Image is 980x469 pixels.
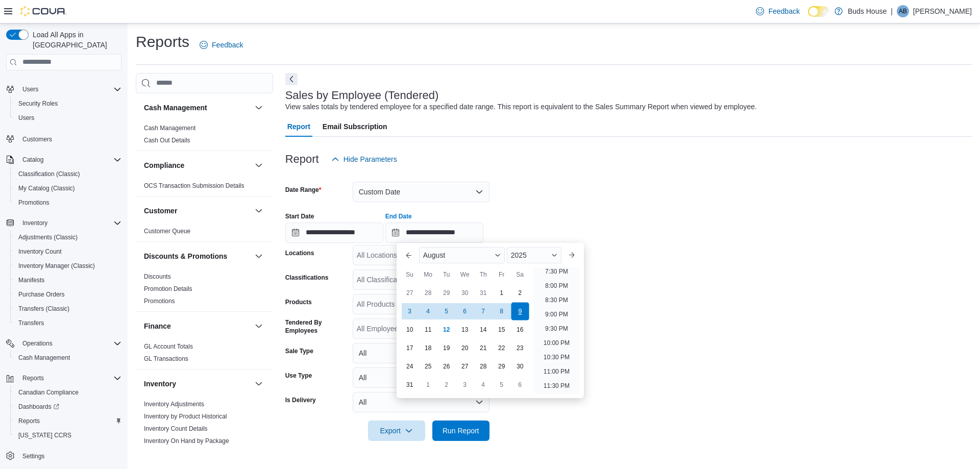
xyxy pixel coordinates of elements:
[285,249,314,257] label: Locations
[18,388,79,397] span: Canadian Compliance
[144,425,208,433] span: Inventory Count Details
[353,343,489,363] button: All
[475,303,492,319] div: day-7
[18,417,40,425] span: Reports
[808,6,829,17] input: Dark Mode
[420,377,436,393] div: day-1
[136,122,273,151] div: Cash Management
[10,302,126,316] button: Transfers (Classic)
[402,377,418,393] div: day-31
[438,303,455,319] div: day-5
[10,230,126,244] button: Adjustments (Classic)
[494,322,510,338] div: day-15
[14,182,79,194] a: My Catalog (Classic)
[144,343,193,350] a: GL Account Totals
[18,199,50,207] span: Promotions
[22,135,52,143] span: Customers
[494,266,510,283] div: Fr
[144,137,190,144] a: Cash Out Details
[2,336,126,351] button: Operations
[18,133,56,145] a: Customers
[144,412,227,421] span: Inventory by Product Historical
[18,337,57,350] button: Operations
[14,245,66,258] a: Inventory Count
[10,428,126,442] button: [US_STATE] CCRS
[144,125,195,132] a: Cash Management
[402,266,418,283] div: Su
[512,266,528,283] div: Sa
[14,112,121,124] span: Users
[402,285,418,301] div: day-27
[144,285,192,293] span: Promotion Details
[285,89,439,102] h3: Sales by Employee (Tendered)
[752,1,803,21] a: Feedback
[540,380,574,392] li: 11:30 PM
[10,244,126,259] button: Inventory Count
[402,303,418,319] div: day-3
[18,114,34,122] span: Users
[18,276,44,284] span: Manifests
[457,266,473,283] div: We
[420,340,436,356] div: day-18
[144,103,251,113] button: Cash Management
[14,401,63,413] a: Dashboards
[10,273,126,287] button: Manifests
[420,266,436,283] div: Mo
[438,266,455,283] div: Tu
[144,355,188,363] span: GL Transactions
[507,247,561,263] div: Button. Open the year selector. 2025 is currently selected.
[14,231,121,243] span: Adjustments (Classic)
[20,6,66,16] img: Cova
[443,426,479,436] span: Run Report
[913,5,972,17] p: [PERSON_NAME]
[144,400,204,408] span: Inventory Adjustments
[475,340,492,356] div: day-21
[10,111,126,125] button: Users
[18,354,70,362] span: Cash Management
[29,30,121,50] span: Load All Apps in [GEOGRAPHIC_DATA]
[285,347,313,355] label: Sale Type
[2,153,126,167] button: Catalog
[18,83,42,95] button: Users
[494,340,510,356] div: day-22
[22,452,44,460] span: Settings
[10,181,126,195] button: My Catalog (Classic)
[253,205,265,217] button: Customer
[253,378,265,390] button: Inventory
[540,351,574,363] li: 10:30 PM
[144,160,184,170] h3: Compliance
[475,358,492,375] div: day-28
[10,167,126,181] button: Classification (Classic)
[18,290,65,299] span: Purchase Orders
[22,374,44,382] span: Reports
[285,223,383,243] input: Press the down key to open a popover containing a calendar.
[457,322,473,338] div: day-13
[511,302,529,320] div: day-9
[419,247,505,263] div: Button. Open the month selector. August is currently selected.
[533,267,580,394] ul: Time
[457,340,473,356] div: day-20
[14,401,121,413] span: Dashboards
[144,182,244,189] a: OCS Transaction Submission Details
[144,228,190,235] a: Customer Queue
[14,317,121,329] span: Transfers
[144,321,251,331] button: Finance
[494,377,510,393] div: day-5
[144,227,190,235] span: Customer Queue
[494,303,510,319] div: day-8
[14,288,69,301] a: Purchase Orders
[144,285,192,292] a: Promotion Details
[18,154,121,166] span: Catalog
[14,274,121,286] span: Manifests
[144,251,251,261] button: Discounts & Promotions
[18,170,80,178] span: Classification (Classic)
[423,251,446,259] span: August
[18,217,52,229] button: Inventory
[14,260,99,272] a: Inventory Manager (Classic)
[22,339,53,348] span: Operations
[18,233,78,241] span: Adjustments (Classic)
[10,351,126,365] button: Cash Management
[2,449,126,463] button: Settings
[14,303,73,315] a: Transfers (Classic)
